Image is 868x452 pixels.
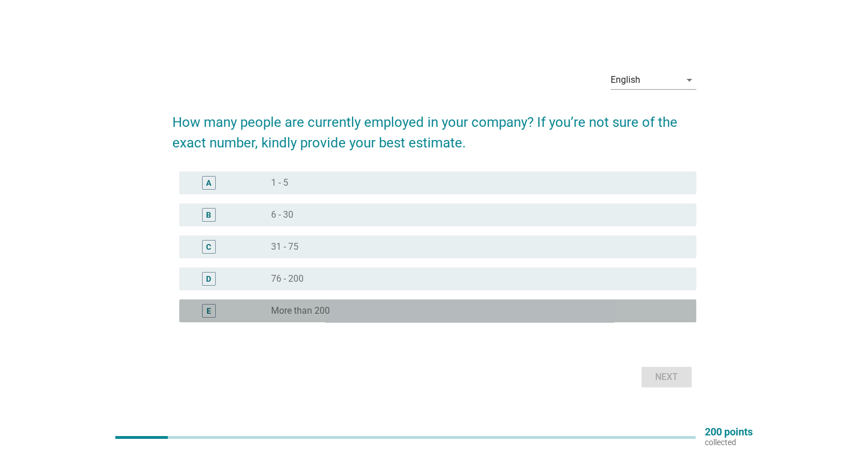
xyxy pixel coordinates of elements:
div: B [206,209,211,221]
i: arrow_drop_down [683,73,696,87]
div: C [206,241,211,253]
label: 6 - 30 [271,209,293,221]
p: collected [705,437,753,447]
div: E [207,305,211,317]
label: 1 - 5 [271,177,288,189]
div: English [611,75,640,85]
div: D [206,273,211,285]
label: More than 200 [271,305,330,317]
p: 200 points [705,427,753,437]
h2: How many people are currently employed in your company? If you’re not sure of the exact number, k... [172,101,696,153]
label: 76 - 200 [271,273,304,285]
label: 31 - 75 [271,241,298,253]
div: A [206,177,211,189]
